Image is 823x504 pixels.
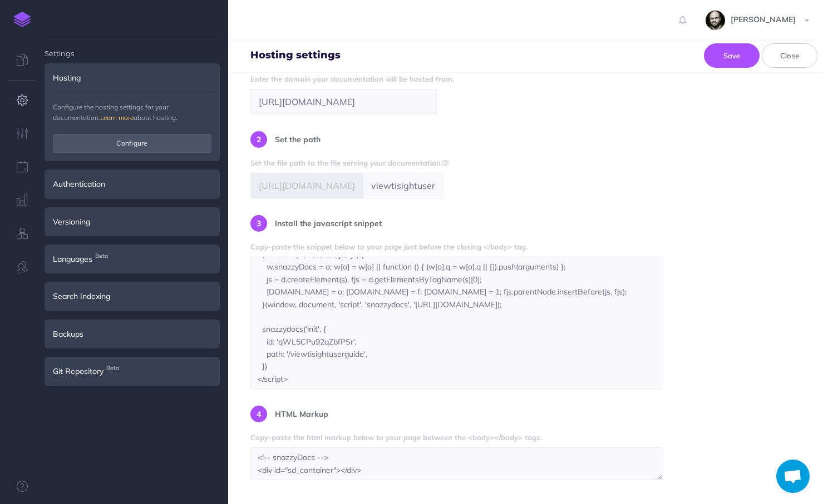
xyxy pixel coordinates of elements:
[45,63,220,92] div: Hosting
[45,207,220,236] div: Versioning
[706,11,725,30] img: fYsxTL7xyiRwVNfLOwtv2ERfMyxBnxhkboQPdXU4.jpeg
[45,244,220,273] div: LanguagesBeta
[250,131,267,148] div: 2
[53,102,211,123] p: Configure the hosting settings for your documentation. about hosting.
[363,173,443,198] input: docs
[250,215,267,232] div: 3
[45,282,220,311] div: Search Indexing
[275,133,321,146] p: Set the path
[45,38,220,57] h4: Settings
[45,357,220,386] div: Git RepositoryBeta
[762,43,817,68] button: Close
[250,173,363,198] span: [URL][DOMAIN_NAME]
[250,89,437,114] input: https://your-website.com/
[100,113,134,122] a: Learn more
[92,250,111,262] span: Beta
[14,12,31,27] img: logo-mark.svg
[250,406,267,422] div: 4
[250,257,663,389] textarea: <!-- snazzyDocs --> <script type="text/javascript" > (function (w, d, s, o, f, js, fjs) { w.snazz...
[250,432,542,443] label: Copy-paste the html markup below to your page between the <body></body> tags.
[776,460,810,493] div: Chat abierto
[104,362,122,374] span: Beta
[704,43,760,68] button: Save
[250,50,341,61] h4: Hosting settings
[250,241,528,253] label: Copy-paste the snippet below to your page just before the closing </body> tag.
[45,320,220,348] div: Backups
[45,169,220,198] div: Authentication
[250,157,449,169] label: Set the file path to the file serving your documentation.
[250,73,454,85] label: Enter the domain your documentation will be hosted from.
[53,253,92,265] span: Languages
[53,134,211,153] button: Configure
[725,14,801,24] span: [PERSON_NAME]
[250,447,663,480] textarea: <!-- snazzyDocs --> <div id="sd_container"></div>
[275,217,382,229] p: Install the javascript snippet
[275,408,328,420] p: HTML Markup
[53,365,104,377] span: Git Repository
